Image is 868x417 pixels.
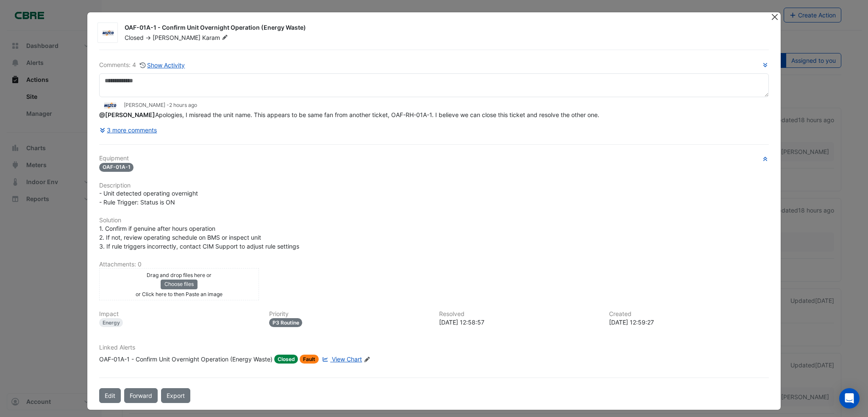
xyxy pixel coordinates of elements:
[202,34,230,42] span: Karam
[99,344,769,351] h6: Linked Alerts
[320,355,362,364] a: View Chart
[439,311,599,318] h6: Resolved
[136,291,223,297] small: or Click here to then Paste an image
[99,388,121,403] button: Edit
[124,388,158,403] button: Forward
[609,318,769,327] div: [DATE] 12:59:27
[99,217,769,224] h6: Solution
[439,318,599,327] div: [DATE] 12:58:57
[125,23,760,34] div: OAF-01A-1 - Confirm Unit Overnight Operation (Energy Waste)
[99,111,155,118] span: ross.carter@charterhallaccess.com.au [CBRE Charter Hall]
[153,34,200,41] span: [PERSON_NAME]
[99,190,198,206] span: - Unit detected operating overnight - Rule Trigger: Status is ON
[139,60,186,70] button: Show Activity
[99,101,120,110] img: Mizco
[99,111,599,118] span: Apologies, I misread the unit name. This appears to be same fan from another ticket, OAF-RH-01A-1...
[124,101,197,109] small: [PERSON_NAME] -
[169,102,197,108] span: 2025-10-01 10:30:35
[145,34,151,41] span: ->
[99,182,769,189] h6: Description
[770,12,779,21] button: Close
[99,261,769,268] h6: Attachments: 0
[274,355,298,364] span: Closed
[147,272,211,278] small: Drag and drop files here or
[99,60,186,70] div: Comments: 4
[99,318,123,327] div: Energy
[332,355,362,363] span: View Chart
[269,311,429,318] h6: Priority
[364,356,370,363] fa-icon: Edit Linked Alerts
[161,388,190,403] a: Export
[99,355,273,364] div: OAF-01A-1 - Confirm Unit Overnight Operation (Energy Waste)
[99,123,158,137] button: 3 more comments
[99,155,769,162] h6: Equipment
[609,311,769,318] h6: Created
[839,388,860,409] div: Open Intercom Messenger
[99,311,259,318] h6: Impact
[300,355,319,364] span: Fault
[269,318,303,327] div: P3 Routine
[125,34,144,41] span: Closed
[161,280,198,289] button: Choose files
[99,225,299,250] span: 1. Confirm if genuine after hours operation 2. If not, review operating schedule on BMS or inspec...
[98,29,117,37] img: Mizco
[99,163,134,172] span: OAF-01A-1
